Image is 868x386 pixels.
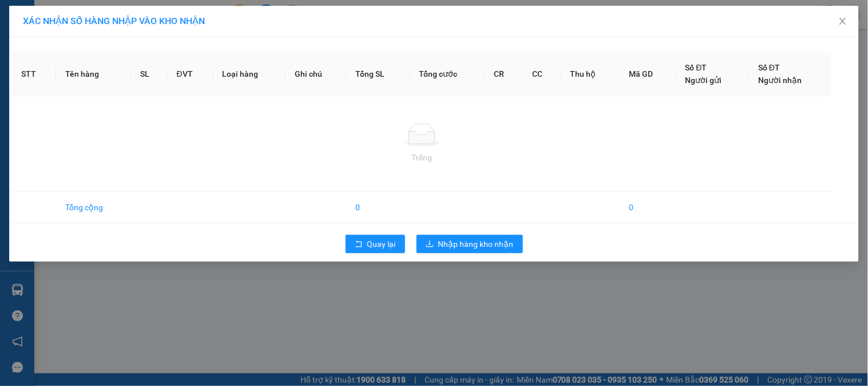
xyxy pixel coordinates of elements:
span: download [426,240,434,249]
span: Quay lại [367,238,396,250]
span: XÁC NHẬN SỐ HÀNG NHẬP VÀO KHO NHẬN [23,15,205,26]
th: Tên hàng [56,52,130,96]
span: Số ĐT [759,63,780,72]
span: Số ĐT [685,63,707,72]
button: rollbackQuay lại [346,235,405,253]
th: Tổng SL [346,52,409,96]
span: Nhập hàng kho nhận [438,238,514,250]
span: Người nhận [759,76,802,85]
button: downloadNhập hàng kho nhận [417,235,523,253]
th: Mã GD [620,52,676,96]
th: SL [131,52,168,96]
td: 0 [620,192,676,223]
th: CR [485,52,524,96]
th: STT [12,52,56,96]
th: Loại hàng [213,52,286,96]
button: Close [827,6,859,38]
span: Người gửi [685,76,722,85]
th: Tổng cước [410,52,485,96]
th: Ghi chú [286,52,346,96]
td: Tổng cộng [56,192,130,223]
span: rollback [355,240,363,249]
div: Trống [21,151,822,164]
span: close [838,17,847,26]
th: Thu hộ [561,52,620,96]
td: 0 [346,192,409,223]
th: ĐVT [168,52,213,96]
th: CC [523,52,561,96]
